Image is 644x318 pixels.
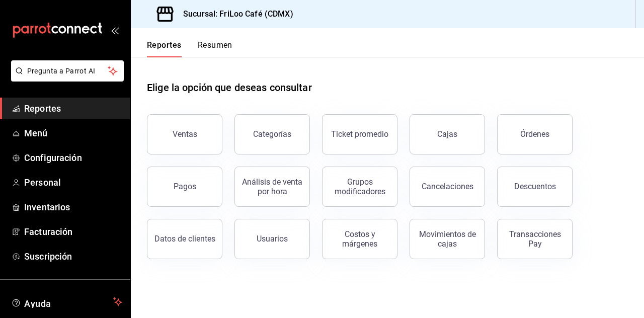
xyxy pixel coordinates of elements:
[175,8,293,20] h3: Sucursal: FriLoo Café (CDMX)
[253,129,291,139] div: Categorías
[410,219,485,259] button: Movimientos de cajas
[154,234,215,244] div: Datos de clientes
[322,167,397,207] button: Grupos modificadores
[241,177,303,196] div: Análisis de venta por hora
[198,40,232,57] button: Resumen
[147,80,312,95] h1: Elige la opción que deseas consultar
[147,219,222,259] button: Datos de clientes
[329,229,391,249] div: Costos y márgenes
[234,167,310,207] button: Análisis de venta por hora
[7,73,124,84] a: Pregunta a Parrot AI
[422,182,473,191] div: Cancelaciones
[27,66,108,76] span: Pregunta a Parrot AI
[497,114,573,154] button: Órdenes
[147,40,232,57] div: navigation tabs
[147,40,182,57] button: Reportes
[322,219,397,259] button: Costos y márgenes
[331,129,388,139] div: Ticket promedio
[437,129,457,139] div: Cajas
[174,182,196,191] div: Pagos
[24,225,122,238] span: Facturación
[24,151,122,165] span: Configuración
[24,296,109,308] span: Ayuda
[24,176,122,189] span: Personal
[147,114,222,154] button: Ventas
[497,167,573,207] button: Descuentos
[257,234,288,244] div: Usuarios
[24,126,122,140] span: Menú
[173,129,197,139] div: Ventas
[514,182,556,191] div: Descuentos
[24,102,122,115] span: Reportes
[111,26,119,34] button: open_drawer_menu
[234,114,310,154] button: Categorías
[416,229,478,249] div: Movimientos de cajas
[147,167,222,207] button: Pagos
[11,60,124,82] button: Pregunta a Parrot AI
[322,114,397,154] button: Ticket promedio
[504,229,566,249] div: Transacciones Pay
[410,114,485,154] button: Cajas
[24,200,122,214] span: Inventarios
[497,219,573,259] button: Transacciones Pay
[329,177,391,196] div: Grupos modificadores
[410,167,485,207] button: Cancelaciones
[234,219,310,259] button: Usuarios
[24,250,122,263] span: Suscripción
[520,129,549,139] div: Órdenes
